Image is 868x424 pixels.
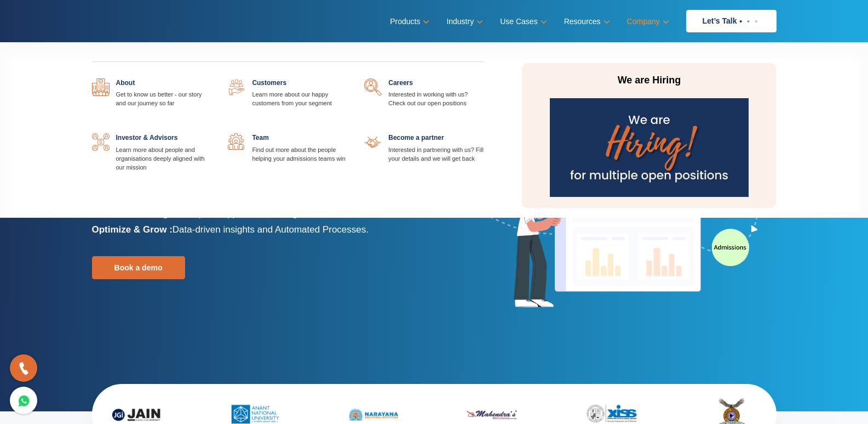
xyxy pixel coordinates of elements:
a: Book a demo [92,256,185,279]
a: Let’s Talk [686,10,777,32]
a: Resources [564,14,608,30]
span: Data-driven insights and Automated Processes. [173,224,369,235]
a: Industry [446,14,481,30]
a: Products [390,14,427,30]
a: Use Cases [500,14,544,30]
b: Optimize & Grow : [92,224,173,235]
p: We are Hiring [546,74,752,87]
a: Company [627,14,667,30]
